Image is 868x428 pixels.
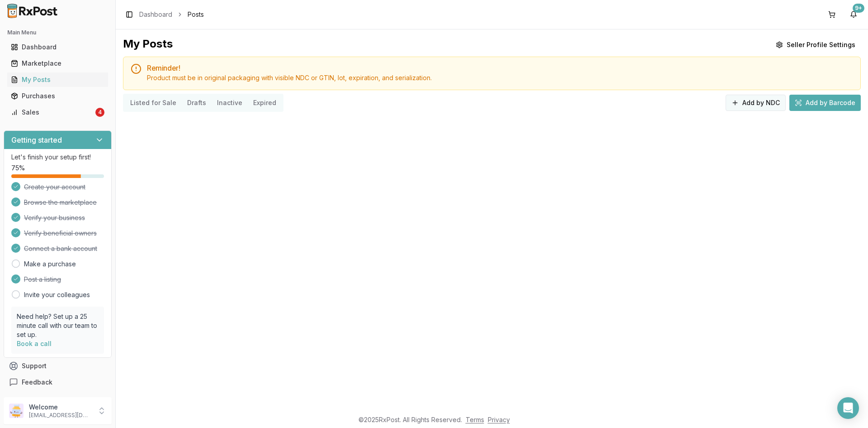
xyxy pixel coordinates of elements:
[212,96,248,110] button: Inactive
[17,340,52,347] a: Book a call
[466,416,484,423] a: Terms
[770,37,861,53] button: Seller Profile Settings
[726,95,786,111] button: Add by NDC
[11,75,104,84] div: My Posts
[4,72,112,87] button: My Posts
[22,378,52,387] span: Feedback
[853,4,864,13] div: 9+
[139,10,172,19] a: Dashboard
[11,59,104,68] div: Marketplace
[147,64,853,72] h5: Reminder!
[147,73,853,82] div: Product must be in original packaging with visible NDC or GTIN, lot, expiration, and serialization.
[7,72,108,88] a: My Posts
[4,89,112,103] button: Purchases
[4,374,112,390] button: Feedback
[29,412,92,419] p: [EMAIL_ADDRESS][DOMAIN_NAME]
[188,10,204,19] span: Posts
[4,56,112,71] button: Marketplace
[24,260,76,269] a: Make a purchase
[7,39,108,55] a: Dashboard
[24,290,90,299] a: Invite your colleagues
[17,312,99,339] p: Need help? Set up a 25 minute call with our team to set up.
[95,108,104,117] div: 4
[846,7,861,22] button: 9+
[4,358,112,374] button: Support
[4,40,112,54] button: Dashboard
[488,416,510,423] a: Privacy
[11,135,62,145] h3: Getting started
[248,96,282,110] button: Expired
[24,198,97,207] span: Browse the marketplace
[125,96,182,110] button: Listed for Sale
[11,43,104,52] div: Dashboard
[7,29,108,36] h2: Main Menu
[24,244,97,253] span: Connect a bank account
[837,397,859,419] div: Open Intercom Messenger
[24,275,61,284] span: Post a listing
[7,88,108,104] a: Purchases
[11,91,104,101] div: Purchases
[11,153,104,162] p: Let's finish your setup first!
[24,183,85,192] span: Create your account
[7,104,108,120] a: Sales4
[182,96,212,110] button: Drafts
[29,403,92,412] p: Welcome
[24,213,85,222] span: Verify your business
[11,108,94,117] div: Sales
[7,55,108,72] a: Marketplace
[139,10,204,19] nav: breadcrumb
[9,404,24,418] img: User avatar
[789,95,861,111] button: Add by Barcode
[11,164,25,173] span: 75 %
[24,229,97,238] span: Verify beneficial owners
[4,105,112,120] button: Sales4
[4,4,61,18] img: RxPost Logo
[123,37,173,53] div: My Posts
